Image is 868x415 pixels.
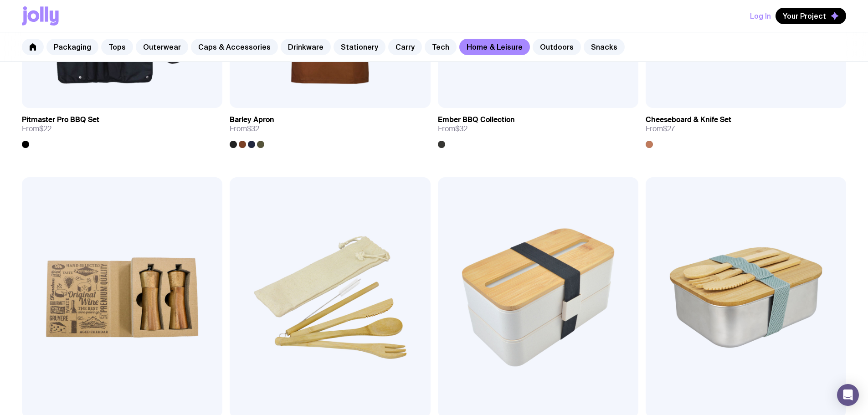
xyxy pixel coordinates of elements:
span: Your Project [783,11,826,20]
a: Barley ApronFrom$32 [230,108,430,148]
h3: Cheeseboard & Knife Set [646,115,731,124]
a: Snacks [584,39,625,55]
span: $27 [663,124,675,133]
h3: Pitmaster Pro BBQ Set [22,115,99,124]
span: From [230,124,259,133]
a: Outerwear [136,39,188,55]
button: Your Project [776,8,846,24]
a: Tops [101,39,133,55]
a: Stationery [334,39,385,55]
a: Tech [425,39,457,55]
div: Open Intercom Messenger [837,384,859,406]
span: From [646,124,675,133]
a: Caps & Accessories [191,39,278,55]
span: From [438,124,467,133]
a: Outdoors [533,39,581,55]
a: Home & Leisure [459,39,530,55]
a: Pitmaster Pro BBQ SetFrom$22 [22,108,222,148]
h3: Ember BBQ Collection [438,115,515,124]
a: Carry [388,39,422,55]
span: $32 [247,124,259,133]
span: From [22,124,51,133]
a: Packaging [46,39,98,55]
h3: Barley Apron [230,115,274,124]
a: Drinkware [281,39,331,55]
a: Cheeseboard & Knife SetFrom$27 [646,108,846,148]
span: $22 [39,124,51,133]
button: Log In [750,8,771,24]
span: $32 [455,124,467,133]
a: Ember BBQ CollectionFrom$32 [438,108,638,148]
